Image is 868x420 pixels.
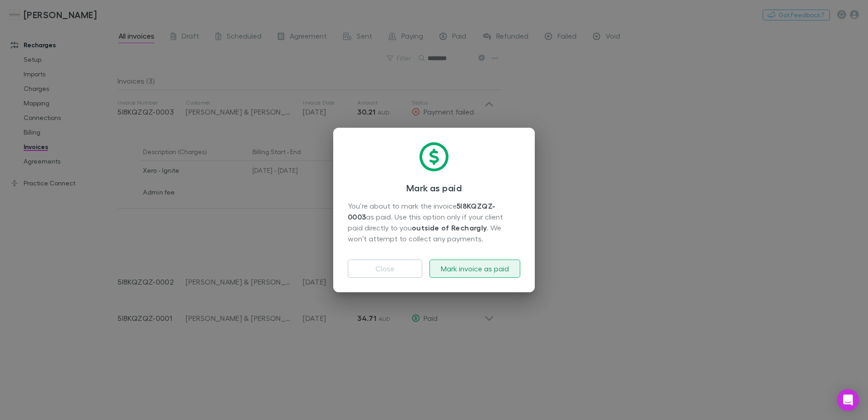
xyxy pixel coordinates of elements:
[348,200,520,245] div: You’re about to mark the invoice as paid. Use this option only if your client paid directly to yo...
[429,260,520,278] button: Mark invoice as paid
[348,182,520,193] h3: Mark as paid
[837,389,859,411] div: Open Intercom Messenger
[412,223,487,232] strong: outside of Rechargly
[348,260,422,278] button: Close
